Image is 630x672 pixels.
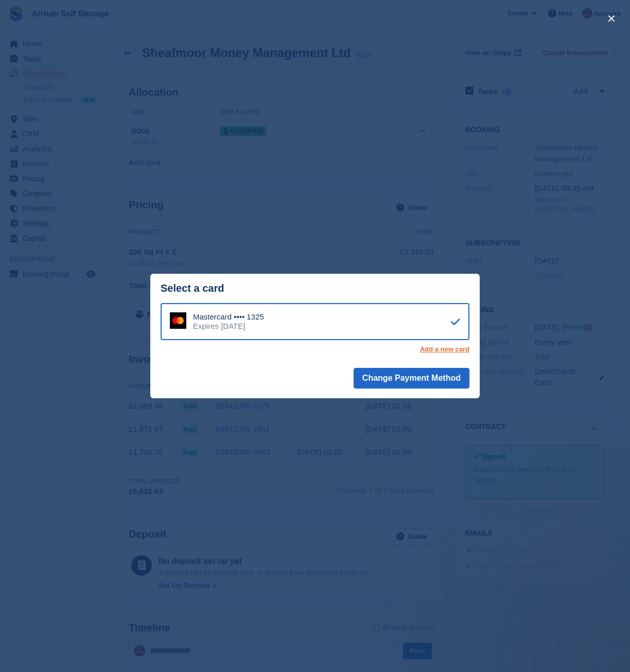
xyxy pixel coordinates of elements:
button: close [603,10,620,27]
img: Mastercard Logo [170,312,186,329]
div: Select a card [161,282,469,294]
div: Mastercard •••• 1325 [193,312,264,322]
button: Change Payment Method [354,368,469,388]
a: Add a new card [420,345,469,353]
div: Expires [DATE] [193,322,264,331]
